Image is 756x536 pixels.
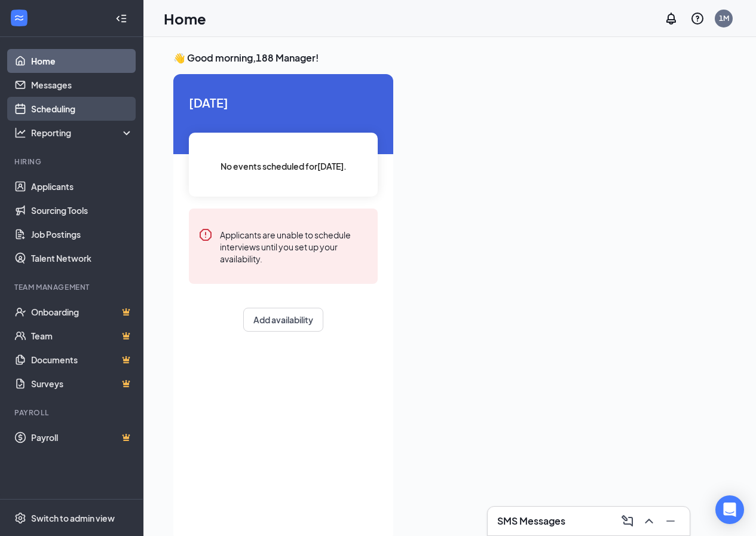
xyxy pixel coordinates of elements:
[31,49,133,73] a: Home
[663,514,678,528] svg: Minimize
[719,13,729,23] div: 1M
[497,514,565,528] h3: SMS Messages
[31,372,133,396] a: SurveysCrown
[31,425,133,449] a: PayrollCrown
[13,12,25,24] svg: WorkstreamLogo
[14,157,131,167] div: Hiring
[220,228,368,265] div: Applicants are unable to schedule interviews until you set up your availability.
[31,174,133,198] a: Applicants
[31,512,115,524] div: Switch to admin view
[620,514,635,528] svg: ComposeMessage
[31,198,133,222] a: Sourcing Tools
[14,282,131,292] div: Team Management
[14,408,131,418] div: Payroll
[189,93,378,112] span: [DATE]
[661,512,680,531] button: Minimize
[690,11,705,26] svg: QuestionInfo
[198,228,213,242] svg: Error
[31,222,133,246] a: Job Postings
[31,246,133,270] a: Talent Network
[31,300,133,324] a: OnboardingCrown
[642,514,656,528] svg: ChevronUp
[14,512,26,524] svg: Settings
[31,73,133,97] a: Messages
[31,127,134,139] div: Reporting
[31,324,133,348] a: TeamCrown
[115,13,127,24] svg: Collapse
[243,308,323,332] button: Add availability
[14,127,26,139] svg: Analysis
[173,51,726,65] h3: 👋 Good morning, 188 Manager !
[31,97,133,121] a: Scheduling
[639,512,659,531] button: ChevronUp
[31,348,133,372] a: DocumentsCrown
[221,160,347,173] span: No events scheduled for [DATE] .
[664,11,678,26] svg: Notifications
[618,512,637,531] button: ComposeMessage
[164,8,206,29] h1: Home
[715,495,744,524] div: Open Intercom Messenger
